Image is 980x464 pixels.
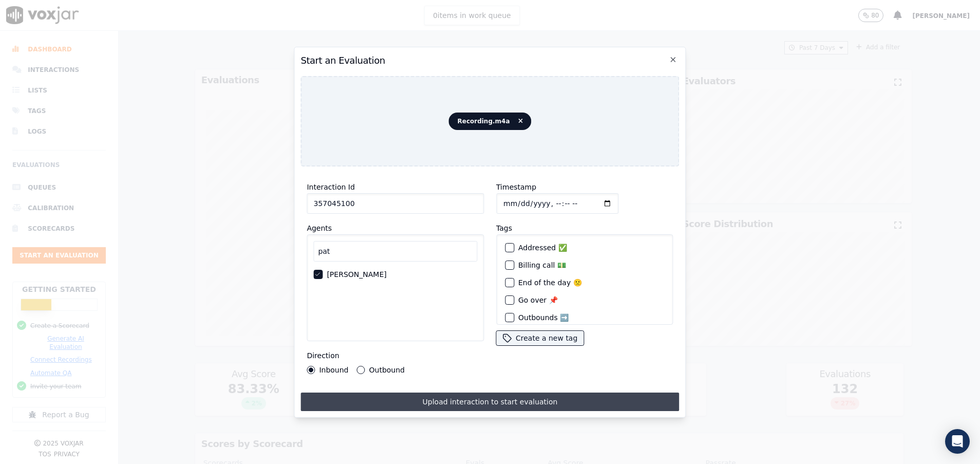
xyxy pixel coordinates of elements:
[518,314,569,321] label: Outbounds ➡️
[496,183,536,191] label: Timestamp
[307,193,484,214] input: reference id, file name, etc
[518,279,582,286] label: End of the day 🙁
[496,224,512,232] label: Tags
[300,393,679,411] button: Upload interaction to start evaluation
[518,244,567,251] label: Addressed ✅
[518,296,558,304] label: Go over 📌
[496,331,583,345] button: Create a new tag
[307,183,354,191] label: Interaction Id
[300,53,679,68] h2: Start an Evaluation
[307,351,339,360] label: Direction
[319,366,348,374] label: Inbound
[307,224,332,232] label: Agents
[518,262,566,269] label: Billing call 💵
[369,366,405,374] label: Outbound
[313,241,477,262] input: Search Agents...
[327,271,386,278] label: [PERSON_NAME]
[449,113,532,130] span: Recording.m4a
[945,429,970,454] div: Open Intercom Messenger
